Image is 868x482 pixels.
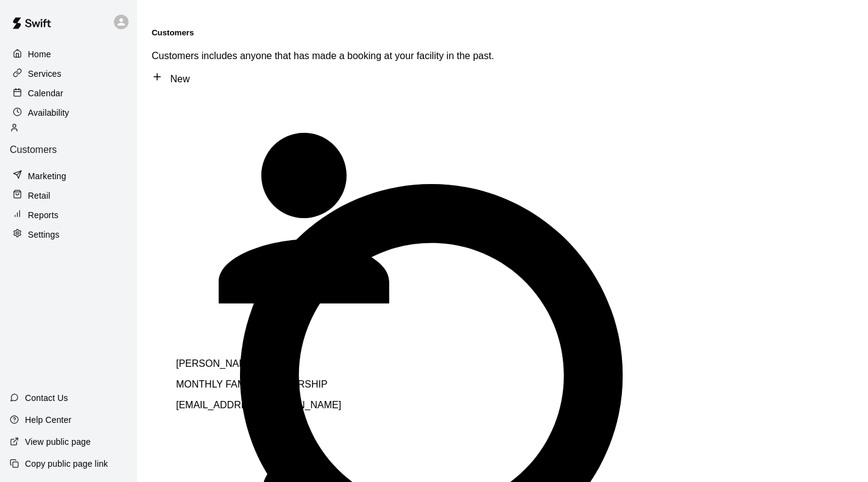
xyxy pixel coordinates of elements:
[10,225,127,244] a: Settings
[28,87,63,99] p: Calendar
[28,209,58,221] p: Reports
[176,90,517,349] div: Pete Schaich
[28,107,69,119] p: Availability
[152,51,858,62] p: Customers includes anyone that has made a booking at your facility in the past.
[176,358,517,369] p: [PERSON_NAME]
[10,123,127,165] a: Customers
[25,458,108,470] p: Copy public page link
[10,206,127,224] a: Reports
[25,436,91,448] p: View public page
[10,45,127,63] a: Home
[25,392,68,404] p: Contact Us
[25,414,71,426] p: Help Center
[176,379,517,390] p: MONTHLY FAMILY MEMBERSHIP
[176,400,341,410] span: [EMAIL_ADDRESS][DOMAIN_NAME]
[10,104,127,122] a: Availability
[28,229,60,241] p: Settings
[28,68,62,80] p: Services
[152,28,858,37] h5: Customers
[10,167,127,185] a: Marketing
[152,74,189,84] a: New
[28,190,51,202] p: Retail
[10,65,127,83] a: Services
[10,144,127,155] p: Customers
[28,170,66,182] p: Marketing
[28,48,51,60] p: Home
[10,84,127,102] a: Calendar
[10,186,127,205] a: Retail
[10,123,127,155] div: Customers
